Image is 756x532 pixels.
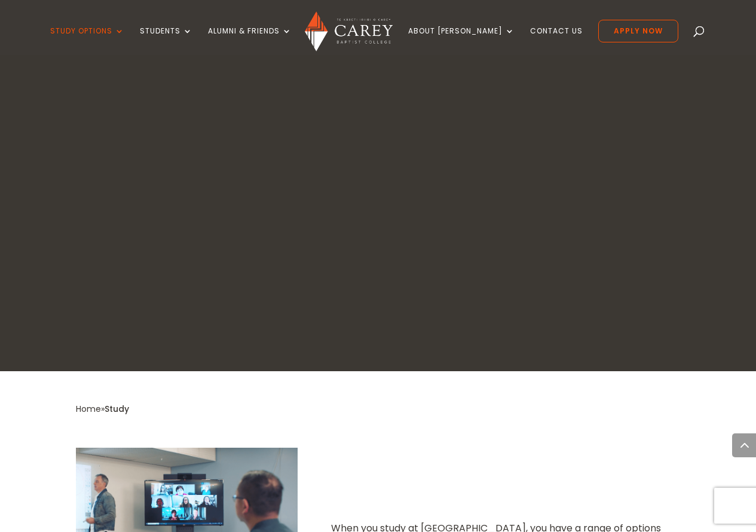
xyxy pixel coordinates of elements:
a: Study Options [50,27,124,55]
span: » [76,403,129,415]
a: Apply Now [598,20,678,42]
a: About [PERSON_NAME] [408,27,515,55]
a: Alumni & Friends [208,27,292,55]
a: Home [76,403,101,415]
span: Study [105,403,129,415]
img: Carey Baptist College [305,11,393,51]
a: Contact Us [530,27,583,55]
a: Students [140,27,192,55]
